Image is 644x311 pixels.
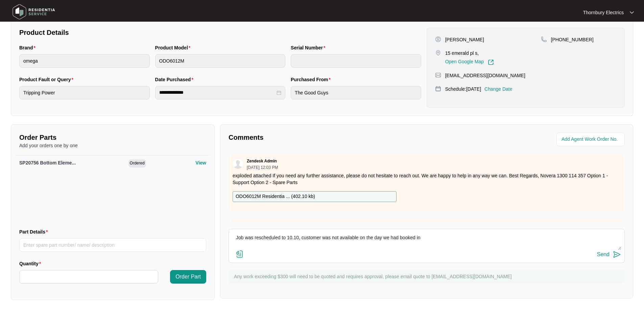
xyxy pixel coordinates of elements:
img: map-pin [541,36,547,42]
input: Product Fault or Query [19,86,150,99]
label: Serial Number [291,44,328,51]
p: Schedule: [DATE] [445,86,481,92]
label: Purchased From [291,76,333,83]
span: Ordered [128,159,146,168]
img: dropdown arrow [630,11,634,14]
label: Part Details [19,228,51,235]
input: Serial Number [291,54,421,68]
p: Thornbury Electrics [583,9,624,16]
label: Product Fault or Query [19,76,76,83]
p: Comments [229,133,422,142]
div: Send [597,251,610,258]
span: SP20756 Bottom Eleme... [19,160,76,165]
img: user-pin [435,36,441,42]
img: residentia service logo [10,2,57,22]
button: Send [597,250,621,259]
img: send-icon.svg [613,250,621,259]
input: Purchased From [291,86,421,99]
img: map-pin [435,50,441,56]
p: Change Date [484,86,512,92]
p: [EMAIL_ADDRESS][DOMAIN_NAME] [445,72,525,79]
button: Order Part [170,270,206,284]
p: Zendesk Admin [247,158,277,164]
p: View [195,159,206,166]
img: map-pin [435,72,441,78]
img: file-attachment-doc.svg [236,250,244,258]
img: Link-External [488,59,494,65]
a: Open Google Map [445,59,494,65]
input: Part Details [19,238,206,252]
p: ODO6012M Residentia ... ( 402.10 kb ) [236,193,315,200]
p: [PHONE_NUMBER] [551,36,594,43]
p: [DATE] 12:03 PM [247,165,278,170]
input: Quantity [20,270,158,283]
span: Order Part [175,273,201,281]
label: Date Purchased [155,76,196,83]
p: Any work exceeding $300 will need to be quoted and requires approval, please email quote to [EMAI... [234,273,621,280]
p: 15 emerald pl s, [445,50,494,57]
input: Add Agent Work Order No. [562,135,621,143]
p: Add your orders one by one [19,142,206,149]
label: Product Model [155,44,193,51]
label: Brand [19,44,38,51]
label: Quantity [19,260,44,267]
img: user.svg [233,159,243,169]
p: [PERSON_NAME] [445,36,484,43]
input: Brand [19,54,150,68]
textarea: Job was rescheduled to 10.10, customer was not available on the day we had booked in [232,232,621,250]
img: map-pin [435,86,441,92]
input: Date Purchased [159,89,276,96]
p: Product Details [19,28,421,37]
p: Order Parts [19,133,206,142]
input: Product Model [155,54,286,68]
p: exploded attached If you need any further assistance, please do not hesitate to reach out. We are... [233,172,621,186]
